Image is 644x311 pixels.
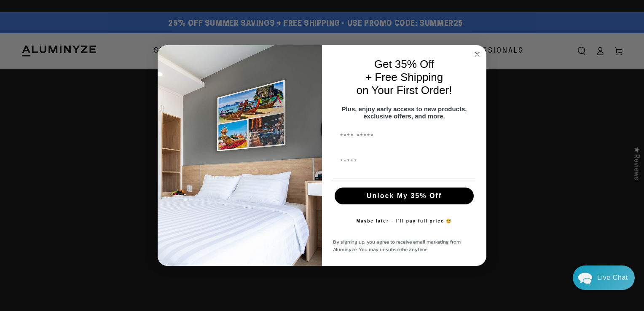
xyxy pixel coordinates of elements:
[158,45,322,266] img: 728e4f65-7e6c-44e2-b7d1-0292a396982f.jpeg
[365,71,443,83] span: + Free Shipping
[573,265,635,290] div: Chat widget toggle
[342,105,467,120] span: Plus, enjoy early access to new products, exclusive offers, and more.
[597,265,628,290] div: Contact Us Directly
[333,238,461,253] span: By signing up, you agree to receive email marketing from Aluminyze. You may unsubscribe anytime.
[472,49,482,59] button: Close dialog
[335,188,474,204] button: Unlock My 35% Off
[352,213,456,230] button: Maybe later – I’ll pay full price 😅
[374,58,435,70] span: Get 35% Off
[357,84,452,97] span: on Your First Order!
